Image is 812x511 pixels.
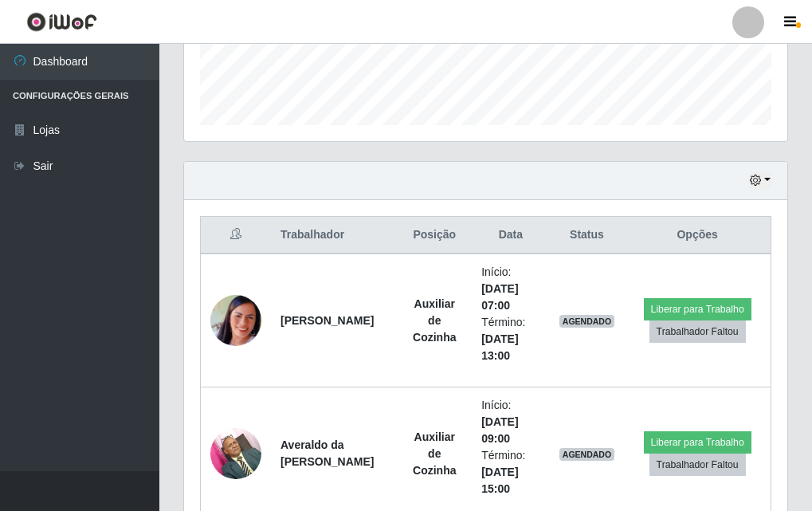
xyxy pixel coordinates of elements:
[481,264,539,314] li: Início:
[280,438,374,468] strong: Averaldo da [PERSON_NAME]
[280,314,374,327] strong: [PERSON_NAME]
[481,332,518,362] time: [DATE] 13:00
[649,454,746,476] button: Trabalhador Faltou
[210,419,261,487] img: 1697117733428.jpeg
[550,217,625,254] th: Status
[481,282,518,312] time: [DATE] 07:00
[644,431,751,454] button: Liberar para Trabalho
[624,217,771,254] th: Opções
[26,12,97,32] img: CoreUI Logo
[413,297,456,344] strong: Auxiliar de Cozinha
[481,314,539,364] li: Término:
[481,415,518,445] time: [DATE] 09:00
[397,217,472,254] th: Posição
[413,430,456,477] strong: Auxiliar de Cozinha
[210,295,261,346] img: 1689111041043.jpeg
[481,397,539,447] li: Início:
[271,217,397,254] th: Trabalhador
[649,320,746,343] button: Trabalhador Faltou
[472,217,549,254] th: Data
[559,448,615,461] span: AGENDADO
[481,466,518,495] time: [DATE] 15:00
[644,298,751,320] button: Liberar para Trabalho
[559,315,615,328] span: AGENDADO
[481,447,539,497] li: Término:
